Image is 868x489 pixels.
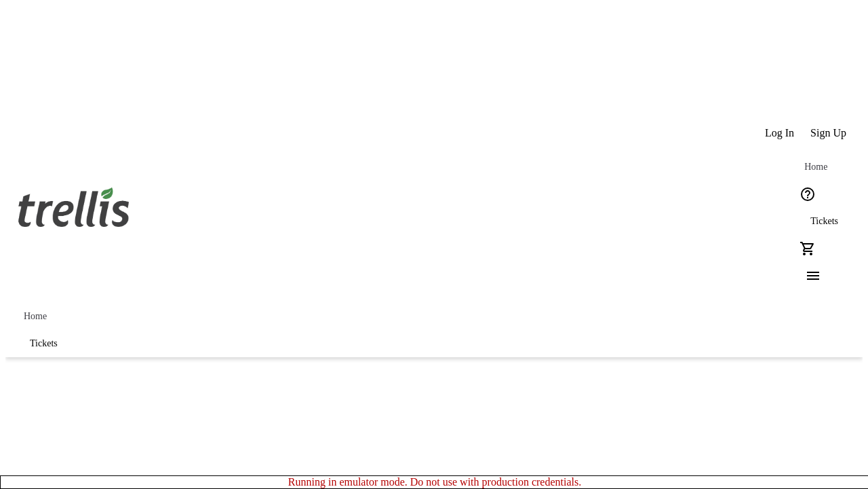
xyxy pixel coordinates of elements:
[14,173,134,240] img: Orient E2E Organization eyCYpTSahW's Logo
[14,303,57,330] a: Home
[30,338,58,349] span: Tickets
[810,216,838,227] span: Tickets
[794,262,821,289] button: Menu
[794,181,821,208] button: Help
[757,120,802,147] button: Log In
[802,120,854,147] button: Sign Up
[14,330,74,357] a: Tickets
[794,235,821,262] button: Cart
[794,153,837,181] a: Home
[765,127,794,139] span: Log In
[810,127,846,139] span: Sign Up
[794,208,854,235] a: Tickets
[804,162,827,173] span: Home
[24,311,47,322] span: Home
